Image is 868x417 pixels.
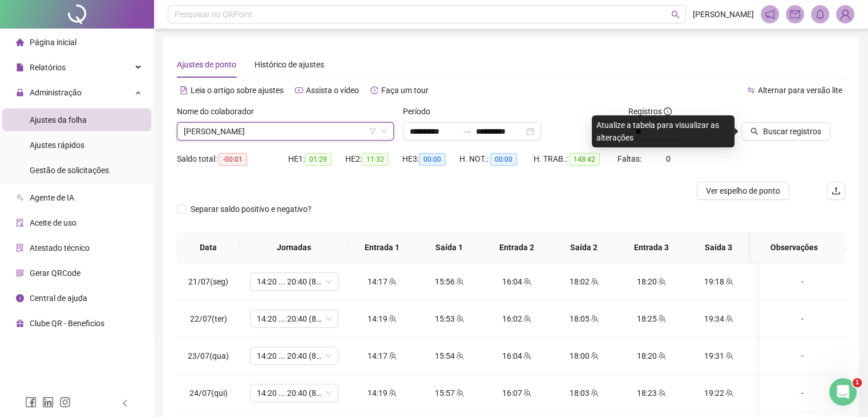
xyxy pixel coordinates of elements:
th: Saída 1 [415,232,483,263]
span: lock [16,89,24,97]
span: 1 [853,378,862,387]
span: home [16,38,24,46]
span: team [657,315,666,323]
label: Período [403,105,438,118]
div: HE 1: [288,153,345,166]
span: team [590,352,599,360]
div: Saldo total: [177,153,288,166]
span: facebook [25,396,37,408]
span: -00:01 [219,153,247,166]
span: down [381,128,387,135]
span: 23/07(qua) [188,351,229,360]
span: team [522,352,531,360]
span: filter [369,128,376,135]
span: 14:20 ... 20:40 (8 HORAS) [257,310,332,327]
div: H. NOT.: [459,153,534,166]
img: 90586 [837,6,854,23]
span: left [121,399,129,407]
span: 22/07(ter) [190,314,227,323]
span: Registros [628,105,672,118]
div: 18:23 [627,387,676,399]
div: 16:02 [492,312,541,325]
div: 19:22 [694,387,743,399]
span: team [657,389,666,397]
div: - [769,387,836,399]
button: Buscar registros [741,122,830,141]
span: team [724,315,733,323]
span: to [462,127,471,136]
th: Entrada 1 [348,232,415,263]
span: Página inicial [30,38,76,47]
span: Faltas: [617,154,643,163]
span: Ajustes da folha [30,115,87,125]
span: info-circle [16,294,24,302]
span: team [724,278,733,286]
span: 0 [666,154,671,163]
span: team [387,315,397,323]
th: Data [177,232,240,263]
span: history [370,86,378,94]
span: team [724,352,733,360]
span: 14:20 ... 20:40 (8 HORAS) [257,273,332,290]
span: team [387,278,397,286]
span: team [657,352,666,360]
div: 18:02 [559,275,608,288]
th: Entrada 3 [617,232,685,263]
div: Atualize a tabela para visualizar as alterações [592,115,734,147]
span: Ver espelho de ponto [706,185,780,197]
div: 19:18 [694,275,743,288]
span: Administração [30,88,82,97]
span: team [590,278,599,286]
span: team [590,315,599,323]
span: RUANA FIRMINO DE AMORIM DA SILVA [184,123,387,140]
span: team [657,278,666,286]
span: Observações [760,241,827,254]
div: HE 3: [402,153,459,166]
span: gift [16,319,24,327]
span: 00:00 [419,153,446,166]
span: Assista o vídeo [306,86,359,95]
div: H. TRAB.: [534,153,617,166]
span: team [590,389,599,397]
span: Ajustes rápidos [30,141,84,150]
div: 18:20 [627,350,676,362]
span: youtube [295,86,303,94]
span: 14:20 ... 20:40 (8 HORAS) [257,384,332,402]
span: Faça um tour [381,86,429,95]
span: info-circle [664,107,672,115]
span: team [522,315,531,323]
div: HE 2: [345,153,402,166]
span: solution [16,244,24,252]
span: audit [16,219,24,227]
span: linkedin [42,396,54,408]
div: 16:07 [492,387,541,399]
div: 16:04 [492,350,541,362]
button: Ver espelho de ponto [697,182,789,200]
span: 01:29 [305,153,332,166]
div: 18:05 [559,312,608,325]
span: team [455,278,464,286]
span: team [522,389,531,397]
div: 15:53 [425,312,474,325]
span: team [455,389,464,397]
div: 14:19 [357,387,406,399]
div: 15:54 [425,350,474,362]
th: Entrada 2 [483,232,550,263]
span: search [671,10,680,19]
span: Aceite de uso [30,218,76,227]
div: 18:03 [559,387,608,399]
span: team [387,352,397,360]
label: Nome do colaborador [177,105,261,118]
span: team [522,278,531,286]
span: 11:32 [362,153,389,166]
span: Atestado técnico [30,243,90,252]
span: Histórico de ajustes [255,60,324,69]
span: Agente de IA [30,193,74,202]
div: 14:19 [357,312,406,325]
span: bell [815,9,825,19]
span: Ajustes de ponto [177,60,236,69]
span: [PERSON_NAME] [693,8,754,21]
span: Buscar registros [763,125,821,138]
div: 18:00 [559,350,608,362]
th: Observações [751,232,837,263]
